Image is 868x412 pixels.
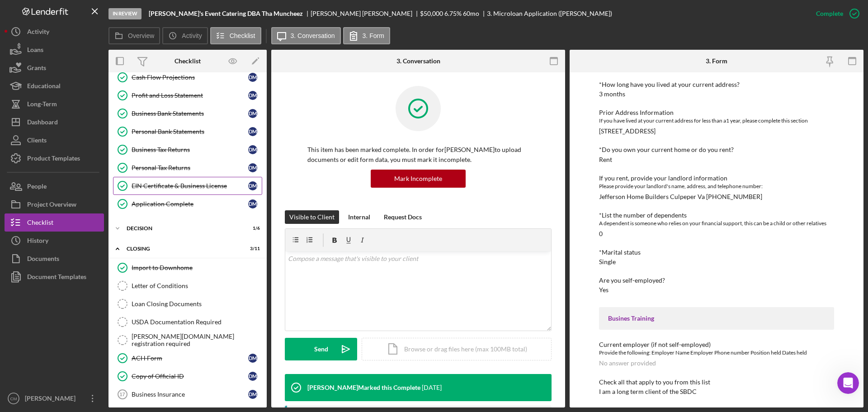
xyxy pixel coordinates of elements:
[599,156,612,163] div: Rent
[27,41,43,61] div: Loans
[132,128,248,135] div: Personal Bank Statements
[132,333,262,347] div: [PERSON_NAME][DOMAIN_NAME] registration required
[244,226,260,231] div: 1 / 6
[132,355,248,362] div: ACH Form
[599,341,834,348] div: Current employer (if not self-employed)
[599,109,834,116] div: Prior Address Information
[132,318,262,326] div: USDA Documentation Required
[119,392,125,397] tspan: 17
[248,109,257,118] div: D M
[27,131,47,152] div: Clients
[244,246,260,251] div: 3 / 11
[5,77,104,95] button: Educational
[816,5,843,23] div: Complete
[132,391,248,398] div: Business Insurance
[230,32,255,39] label: Checklist
[420,10,443,17] div: $50,000
[608,315,825,322] div: Busines Training
[837,372,859,394] iframe: Intercom live chat
[132,74,248,81] div: Cash Flow Projections
[132,300,262,308] div: Loan Closing Documents
[113,349,262,367] a: ACH FormDM
[271,27,341,44] button: 3. Conversation
[5,389,104,407] button: CM[PERSON_NAME]
[113,259,262,277] a: Import to Downhome
[5,177,104,195] button: People
[108,8,142,19] div: In Review
[599,81,834,88] div: *How long have you lived at your current address?
[27,149,80,170] div: Product Templates
[5,268,104,286] button: Document Templates
[113,68,262,86] a: Cash Flow ProjectionsDM
[5,23,104,41] a: Activity
[289,210,335,224] div: Visible to Client
[5,213,104,232] a: Checklist
[248,372,257,381] div: D M
[27,23,49,43] div: Activity
[384,210,422,224] div: Request Docs
[599,116,834,125] div: If you have lived at your current address for less than a1 year, please complete this section
[706,57,727,65] div: 3. Form
[113,385,262,403] a: 17Business InsuranceDM
[23,389,81,410] div: [PERSON_NAME]
[599,182,834,191] div: Please provide your landlord's name, address, and telephone number:
[113,331,262,349] a: [PERSON_NAME][DOMAIN_NAME] registration required
[487,10,612,17] div: 3. Microloan Application ([PERSON_NAME])
[285,338,357,360] button: Send
[27,268,86,288] div: Document Templates
[307,145,529,165] p: This item has been marked complete. In order for [PERSON_NAME] to upload documents or edit form d...
[599,277,834,284] div: Are you self-employed?
[132,373,248,380] div: Copy of Official ID
[344,210,375,224] button: Internal
[113,123,262,141] a: Personal Bank StatementsDM
[379,210,426,224] button: Request Docs
[291,32,335,39] label: 3. Conversation
[113,141,262,159] a: Business Tax ReturnsDM
[113,367,262,385] a: Copy of Official IDDM
[5,195,104,213] a: Project Overview
[113,177,262,195] a: EIN Certificate & Business LicenseDM
[371,170,466,188] button: Mark Incomplete
[599,379,834,386] div: Check all that apply to you from this list
[175,57,201,65] div: Checklist
[248,91,257,100] div: D M
[113,159,262,177] a: Personal Tax ReturnsDM
[27,95,57,115] div: Long-Term
[394,170,442,188] div: Mark Incomplete
[127,246,237,251] div: CLOSING
[162,27,208,44] button: Activity
[132,110,248,117] div: Business Bank Statements
[599,286,609,294] div: Yes
[5,113,104,131] button: Dashboard
[5,95,104,113] a: Long-Term
[5,131,104,149] button: Clients
[132,146,248,153] div: Business Tax Returns
[599,212,834,219] div: *List the number of dependents
[128,32,154,39] label: Overview
[248,163,257,172] div: D M
[113,277,262,295] a: Letter of Conditions
[343,27,390,44] button: 3. Form
[248,354,257,363] div: D M
[5,232,104,250] button: History
[5,41,104,59] button: Loans
[599,146,834,153] div: *Do you own your current home or do you rent?
[599,193,762,200] div: Jefferson Home Builders Culpeper Va [PHONE_NUMBER]
[248,199,257,208] div: D M
[363,32,384,39] label: 3. Form
[5,250,104,268] a: Documents
[307,384,420,391] div: [PERSON_NAME] Marked this Complete
[463,10,479,17] div: 60 mo
[27,59,46,79] div: Grants
[314,338,328,360] div: Send
[132,182,248,189] div: EIN Certificate & Business License
[444,10,462,17] div: 6.75 %
[599,348,834,357] div: Provide the following: Employer Name Employer Phone number Position held Dates held
[27,177,47,198] div: People
[113,195,262,213] a: Application CompleteDM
